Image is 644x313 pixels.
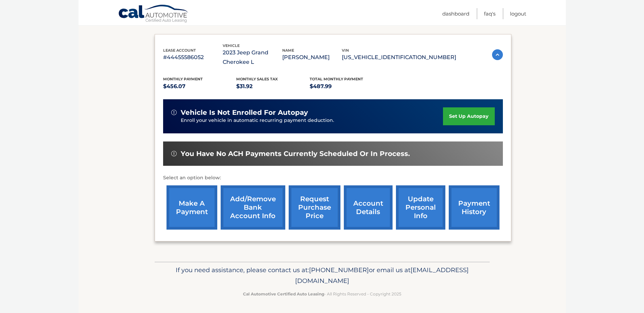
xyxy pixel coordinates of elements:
span: name [282,48,294,53]
span: lease account [163,48,196,53]
span: Monthly sales Tax [236,77,278,81]
p: Select an option below: [163,174,503,182]
span: [EMAIL_ADDRESS][DOMAIN_NAME] [295,266,469,285]
span: [PHONE_NUMBER] [309,266,369,274]
a: Cal Automotive [118,4,189,24]
p: $31.92 [236,82,310,91]
a: set up autopay [443,107,494,125]
span: vehicle [223,43,240,48]
a: payment history [449,185,499,230]
p: 2023 Jeep Grand Cherokee L [223,48,282,67]
a: Dashboard [442,8,469,19]
p: $456.07 [163,82,237,91]
span: vin [342,48,349,53]
img: alert-white.svg [171,151,177,156]
span: vehicle is not enrolled for autopay [181,108,308,117]
img: accordion-active.svg [492,49,503,60]
span: Monthly Payment [163,77,203,81]
p: [US_VEHICLE_IDENTIFICATION_NUMBER] [342,53,456,62]
a: account details [344,185,393,230]
p: $487.99 [310,82,383,91]
span: Total Monthly Payment [310,77,363,81]
p: [PERSON_NAME] [282,53,342,62]
p: #44455586052 [163,53,223,62]
span: You have no ACH payments currently scheduled or in process. [181,150,410,158]
p: Enroll your vehicle in automatic recurring payment deduction. [181,117,443,124]
a: request purchase price [289,185,340,230]
a: FAQ's [484,8,495,19]
a: Logout [510,8,526,19]
a: update personal info [396,185,445,230]
a: Add/Remove bank account info [221,185,285,230]
p: - All Rights Reserved - Copyright 2025 [159,290,485,297]
strong: Cal Automotive Certified Auto Leasing [243,291,324,296]
a: make a payment [166,185,217,230]
p: If you need assistance, please contact us at: or email us at [159,265,485,286]
img: alert-white.svg [171,110,177,115]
